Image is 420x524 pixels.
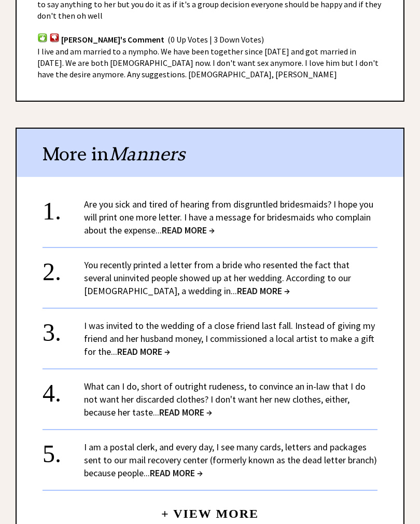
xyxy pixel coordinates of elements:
a: I was invited to the wedding of a close friend last fall. Instead of giving my friend and her hus... [84,320,375,358]
a: I am a postal clerk, and every day, I see many cards, letters and packages sent to our mail recov... [84,442,377,479]
a: What can I do, short of outright rudeness, to convince an in-law that I do not want her discarded... [84,381,366,419]
span: READ MORE → [237,285,290,297]
div: 2. [43,259,84,278]
div: More in [17,129,403,177]
div: 5. [43,441,84,460]
span: Manners [109,143,185,166]
div: 1. [43,198,84,217]
span: READ MORE → [159,407,212,419]
div: 4. [43,380,84,399]
span: I live and am married to a nympho. We have been together since [DATE] and got married in [DATE]. ... [37,47,379,80]
span: (0 Up Votes | 3 Down Votes) [167,35,264,45]
span: READ MORE → [150,467,203,479]
a: You recently printed a letter from a bride who resented the fact that several uninvited people sh... [84,259,351,297]
a: Are you sick and tired of hearing from disgruntled bridesmaids? I hope you will print one more le... [84,199,373,237]
span: [PERSON_NAME]'s Comment [61,35,164,45]
span: READ MORE → [162,225,215,237]
img: votup.png [37,33,48,43]
img: votdown.png [49,33,60,43]
span: READ MORE → [117,346,170,358]
div: 3. [43,320,84,339]
a: + View More [161,499,259,521]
